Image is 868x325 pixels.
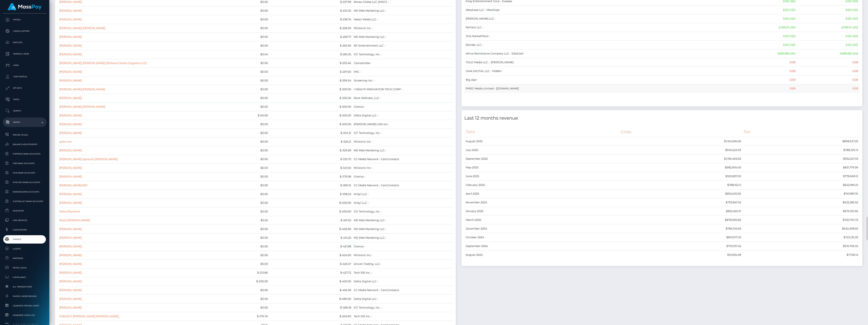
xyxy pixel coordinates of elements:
[269,120,352,129] td: $-300.00
[619,172,742,181] td: $920,807.03
[4,28,45,34] p: Cancellations
[3,197,46,205] a: JustWallet Bank Accounts
[220,50,269,59] td: $0.04
[220,67,269,76] td: $0.00
[742,216,859,224] td: $726,793.73
[4,275,45,279] span: Compliance
[269,286,352,294] td: $-456.58
[4,171,45,175] span: MCB Bank Accounts
[797,76,859,84] td: 0.00
[269,59,352,67] td: $-293.46
[352,233,453,242] td: KB Web Marketing LLC -
[220,15,269,24] td: $0.00
[352,242,453,251] td: iGenius -
[59,288,82,292] a: [PERSON_NAME]
[220,163,269,172] td: $0.00
[59,201,82,204] a: [PERSON_NAME]
[737,67,797,76] td: 0.00
[464,216,619,224] td: March-2025
[3,61,46,70] a: Links
[220,207,269,216] td: $0.00
[352,251,453,260] td: NVisionU Inc -
[59,253,82,257] a: [PERSON_NAME]
[4,51,45,57] p: Manage Users
[59,236,82,239] a: [PERSON_NAME]
[220,303,269,312] td: $0.00
[464,207,619,216] td: January-2025
[269,268,352,277] td: $-427.72
[464,242,619,251] td: September-2024
[220,155,269,163] td: $0.00
[619,189,742,198] td: $892,630.56
[220,129,269,137] td: $0.00
[3,207,46,215] a: Inventory
[737,6,797,14] td: 8.60 USD
[269,207,352,216] td: $-400.60
[4,152,45,156] span: Fortress Bank Accounts
[8,3,42,10] img: MassPay Logo
[269,172,352,181] td: $-379.08
[220,111,269,120] td: $-90.00
[220,198,269,207] td: $0.00
[4,17,45,23] p: Payees
[4,97,45,102] p: Taxes
[3,118,46,127] a: Admin
[352,216,453,225] td: KB Web Marketing LLC -
[464,84,737,93] td: PMSG Media Limited - [DOMAIN_NAME]
[3,292,46,300] a: Payees under Review
[352,303,453,312] td: ICF Technology, Inc. -
[4,209,45,213] span: Inventory
[464,146,619,155] td: July-2025
[464,198,619,207] td: November-2024
[59,140,72,143] a: aylen noc
[59,157,118,161] a: [PERSON_NAME] Igorevna [PERSON_NAME]
[619,251,742,259] td: $10,005.48
[59,149,82,152] a: [PERSON_NAME]
[4,285,45,289] span: All Transactions
[619,163,742,172] td: $982,905.40
[3,15,46,24] a: Payees
[3,283,46,291] a: All Transactions
[3,26,46,36] a: Cancellations
[464,172,619,181] td: June-2025
[269,190,352,198] td: $-398.53
[619,233,742,242] td: $833,971.33
[352,24,453,32] td: NVisionU Inc -
[59,131,82,135] a: [PERSON_NAME]
[464,23,737,32] td: NoFans LLC -
[3,188,46,196] a: Ibanera Bank Accounts
[4,142,45,147] span: Balance Adjustments
[352,120,453,129] td: [PERSON_NAME] USA Inc -
[464,163,619,172] td: May-2025
[352,181,453,190] td: CC Media Network - CamContacts
[220,24,269,32] td: $0.00
[619,216,742,224] td: $878,006.82
[269,94,352,102] td: $-300.00
[619,224,742,233] td: $786,104.65
[269,198,352,207] td: $-400.00
[737,32,797,41] td: 0.00 USD
[352,76,453,85] td: Streamray Inc. -
[269,15,352,24] td: $-238.74
[59,0,82,4] a: [PERSON_NAME]
[352,268,453,277] td: Tech 555 Inc. -
[220,260,269,268] td: $0.00
[3,106,46,116] a: Search
[619,242,742,251] td: $719,037.42
[220,41,269,50] td: $0.00
[619,137,742,146] td: $1,104,596.06
[220,242,269,251] td: $0.00
[220,85,269,94] td: $0.00
[3,83,46,93] a: API Keys
[464,137,619,146] td: August-2025
[59,114,82,117] a: [PERSON_NAME]
[59,70,82,73] a: [PERSON_NAME]
[4,247,45,251] span: Clients
[59,227,82,231] a: [PERSON_NAME]
[269,50,352,59] td: $-283.35
[3,72,46,81] a: User Profile
[464,155,619,163] td: September-2025
[352,163,453,172] td: NVisionU Inc -
[59,297,82,301] a: [PERSON_NAME]
[352,286,453,294] td: CC Media Network - CamContacts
